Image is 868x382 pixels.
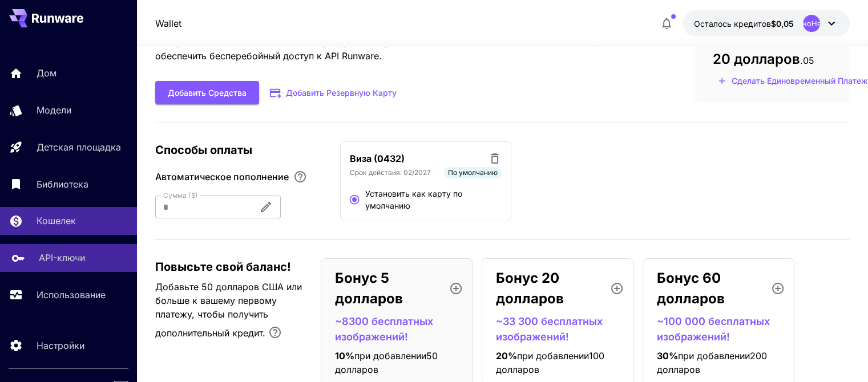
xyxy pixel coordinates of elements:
nav: хлебные крошки [155,17,181,30]
font: 20 долларов [713,51,800,67]
font: . [800,55,803,66]
font: при добавлении [517,350,589,361]
font: % [345,350,354,361]
font: Дом [37,67,56,79]
font: Модели [37,104,71,116]
font: 10 [335,350,345,361]
font: ~8300 бесплатных изображений! [335,315,433,343]
font: % [508,350,517,361]
font: ~33 300 бесплатных изображений! [496,315,603,343]
font: Установить как карту по умолчанию [365,189,462,210]
font: Добавить резервную карту [286,88,397,97]
font: Добавьте 50 долларов США или больше к вашему первому платежу, чтобы получить дополнительный кредит. [155,281,302,339]
font: Детская площадка [37,141,121,153]
button: Добавить средства [155,81,259,104]
font: Добавить средства [168,88,247,97]
font: Повысьте свой баланс! [155,260,291,274]
font: Сумма ($) [163,191,198,200]
font: Использование [37,289,106,300]
font: По умолчанию [448,168,498,177]
font: Сделать единовременный платеж [732,76,868,86]
font: при добавлении [354,350,426,361]
font: 20 [496,350,508,361]
a: Wallet [155,17,181,30]
font: Библиотека [37,178,88,190]
div: $20.05 [694,18,794,30]
font: Бонус 20 долларов [496,270,564,307]
font: Бонус 5 долларов [335,270,403,307]
font: НеопределеноНеопределено [756,19,867,28]
font: Автоматическое пополнение [155,171,289,182]
font: ~100 000 бесплатных изображений! [657,315,770,343]
font: Настройки [37,340,84,351]
font: API-ключи [39,252,85,263]
font: Срок действия: 02/2027 [350,168,431,177]
font: Бонус 60 долларов [657,270,725,307]
font: Способы оплаты [155,143,252,157]
font: 05 [803,55,814,66]
font: 30 [657,350,669,361]
font: Осталось кредитов [694,19,771,29]
font: Виза (0432) [350,153,405,164]
font: при добавлении [678,350,750,361]
button: Включите функцию автоматического пополнения, чтобы обеспечить бесперебойное обслуживание. Мы авто... [289,170,312,184]
button: $20.05НеопределеноНеопределено [683,10,850,36]
button: Бонус распространяется только на ваш первый платеж, до 30% на первые 1000 долларов. [264,321,286,344]
button: Добавить резервную карту [259,82,409,104]
font: Кошелек [37,215,76,226]
font: % [669,350,678,361]
font: $0,05 [771,19,794,29]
